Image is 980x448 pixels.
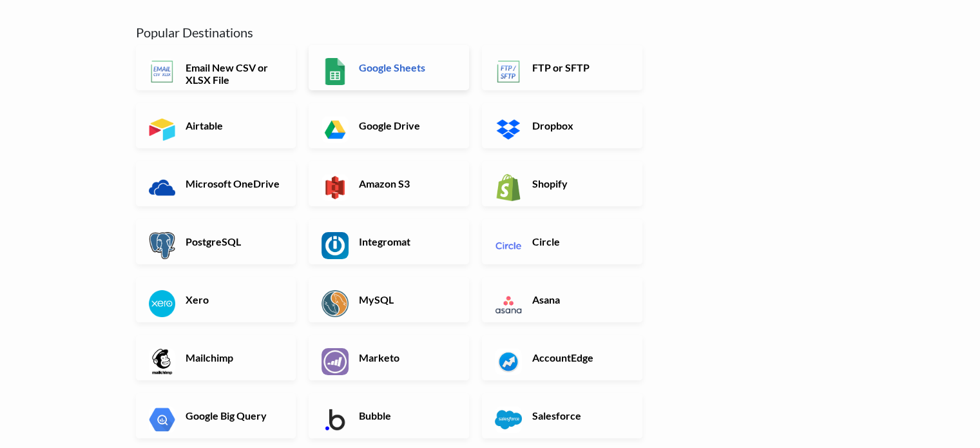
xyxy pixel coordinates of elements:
h6: Microsoft OneDrive [182,177,283,190]
img: Integromat App & API [322,232,349,259]
h6: Amazon S3 [356,177,457,190]
img: Xero App & API [149,290,176,317]
h6: Shopify [529,177,630,190]
h6: Email New CSV or XLSX File [182,61,283,86]
h6: MySQL [356,293,457,306]
img: Email New CSV or XLSX File App & API [149,58,176,85]
h6: Mailchimp [182,351,283,364]
h6: Xero [182,293,283,306]
h6: Google Drive [356,119,457,131]
a: Shopify [482,161,642,206]
a: Google Drive [309,103,469,148]
h6: Asana [529,293,630,306]
h6: Airtable [182,119,283,131]
a: Email New CSV or XLSX File [136,45,296,90]
h5: Popular Destinations [136,24,661,40]
a: Integromat [309,219,469,264]
h6: PostgreSQL [182,235,283,248]
a: Mailchimp [136,335,296,380]
h6: Google Big Query [182,409,283,422]
a: MySQL [309,277,469,322]
iframe: Drift Widget Chat Controller [916,384,965,433]
a: FTP or SFTP [482,45,642,90]
a: Asana [482,277,642,322]
img: Amazon S3 App & API [322,174,349,201]
img: Asana App & API [495,290,522,317]
a: Microsoft OneDrive [136,161,296,206]
a: PostgreSQL [136,219,296,264]
img: Shopify App & API [495,174,522,201]
img: Microsoft OneDrive App & API [149,174,176,201]
a: Xero [136,277,296,322]
img: Dropbox App & API [495,116,522,143]
img: Marketo App & API [322,348,349,375]
a: Salesforce [482,393,642,438]
a: Circle [482,219,642,264]
img: Google Big Query App & API [149,406,176,433]
img: FTP or SFTP App & API [495,58,522,85]
a: Google Big Query [136,393,296,438]
img: Bubble App & API [322,406,349,433]
h6: Circle [529,235,630,248]
a: Dropbox [482,103,642,148]
h6: FTP or SFTP [529,61,630,73]
a: Bubble [309,393,469,438]
h6: Dropbox [529,119,630,131]
h6: Integromat [356,235,457,248]
img: Salesforce App & API [495,406,522,433]
a: Google Sheets [309,45,469,90]
img: Circle App & API [495,232,522,259]
h6: Google Sheets [356,61,457,73]
img: PostgreSQL App & API [149,232,176,259]
img: Google Sheets App & API [322,58,349,85]
a: Airtable [136,103,296,148]
img: Airtable App & API [149,116,176,143]
a: AccountEdge [482,335,642,380]
a: Amazon S3 [309,161,469,206]
h6: Bubble [356,409,457,422]
h6: AccountEdge [529,351,630,364]
img: MySQL App & API [322,290,349,317]
h6: Salesforce [529,409,630,422]
a: Marketo [309,335,469,380]
img: Google Drive App & API [322,116,349,143]
h6: Marketo [356,351,457,364]
img: AccountEdge App & API [495,348,522,375]
img: Mailchimp App & API [149,348,176,375]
